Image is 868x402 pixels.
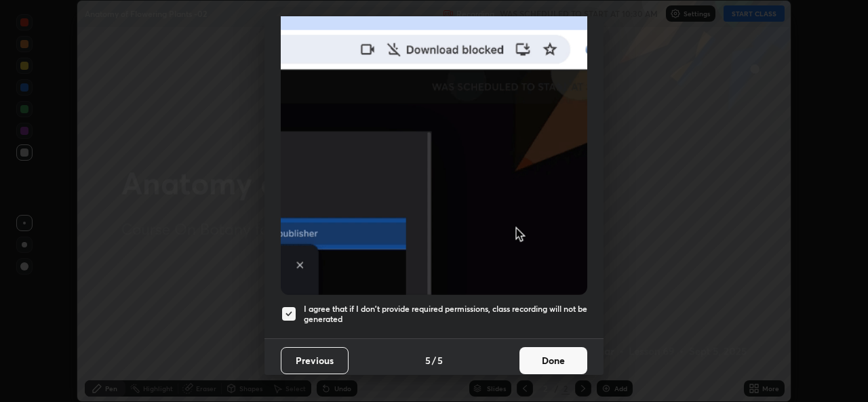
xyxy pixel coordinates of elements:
h4: 5 [437,353,443,367]
button: Previous [281,347,349,374]
h4: 5 [425,353,431,367]
h4: / [432,353,436,367]
h5: I agree that if I don't provide required permissions, class recording will not be generated [304,304,587,325]
button: Done [519,347,587,374]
